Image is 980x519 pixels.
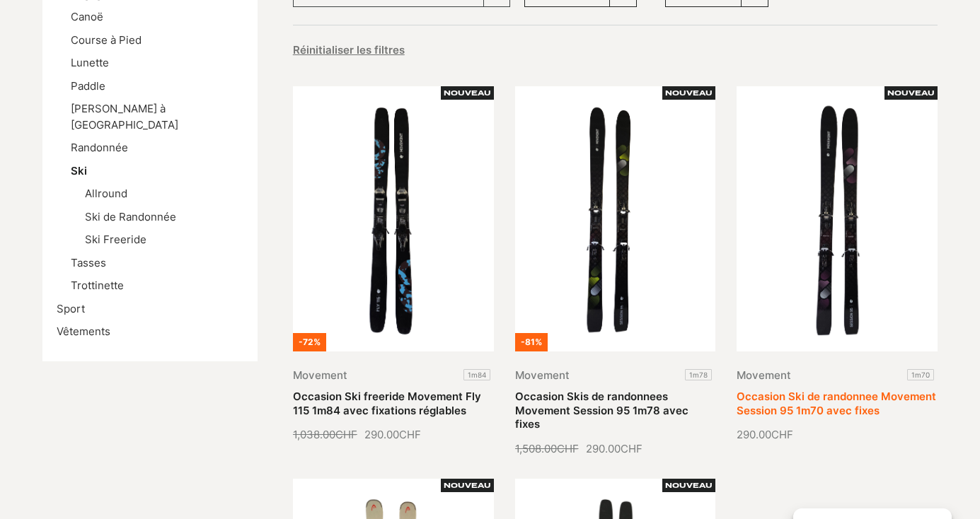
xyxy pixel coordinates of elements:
[71,164,87,177] a: Ski
[71,56,109,69] a: Lunette
[71,33,142,47] a: Course à Pied
[71,102,178,132] a: [PERSON_NAME] à [GEOGRAPHIC_DATA]
[515,390,688,431] a: Occasion Skis de randonnees Movement Session 95 1m78 avec fixes
[85,233,146,246] a: Ski Freeride
[71,141,128,154] a: Randonnée
[71,279,124,292] a: Trottinette
[293,43,405,57] button: Réinitialiser les filtres
[57,302,85,315] a: Sport
[85,187,127,200] a: Allround
[71,79,105,93] a: Paddle
[57,325,110,338] a: Vêtements
[71,256,106,269] a: Tasses
[293,390,481,417] a: Occasion Ski freeride Movement Fly 115 1m84 avec fixations réglables
[737,390,936,417] a: Occasion Ski de randonnee Movement Session 95 1m70 avec fixes
[85,210,176,223] a: Ski de Randonnée
[71,10,103,23] a: Canoë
